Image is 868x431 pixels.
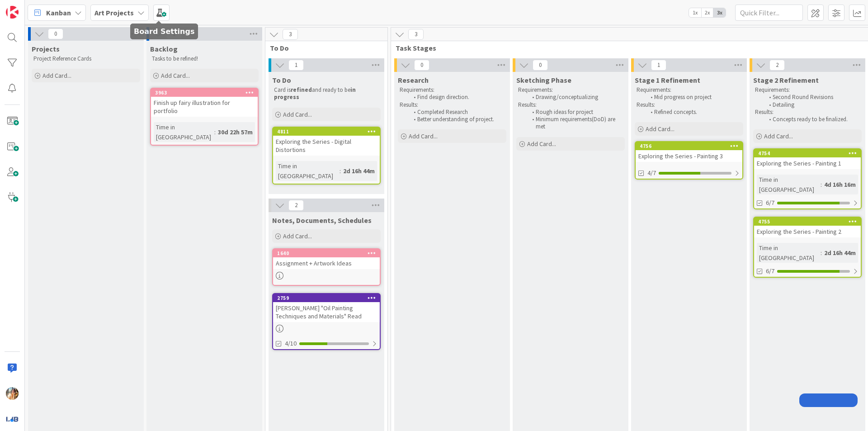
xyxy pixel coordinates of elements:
[272,127,381,185] a: 4811Exploring the Series - Digital DistortionsTime in [GEOGRAPHIC_DATA]:2d 16h 44m
[216,127,255,137] div: 30d 22h 57m
[533,60,548,71] span: 0
[340,166,341,176] span: :
[822,180,858,189] div: 4d 16h 16m
[527,94,623,101] li: Drawing/conceptualizing
[757,243,821,263] div: Time in [GEOGRAPHIC_DATA]
[753,76,819,85] span: Stage 2 Refinement
[272,216,372,225] span: Notes, Documents, Schedules
[735,5,803,21] input: Quick Filter...
[766,198,774,208] span: 6/7
[277,295,380,301] div: 2759
[161,71,190,80] span: Add Card...
[283,232,312,240] span: Add Card...
[150,88,259,146] a: 3963Finish up fairy illustration for portfolioTime in [GEOGRAPHIC_DATA]:30d 22h 57m
[273,128,380,136] div: 4811
[33,55,138,62] p: Project Reference Cards
[283,110,312,118] span: Add Card...
[150,44,178,53] span: Backlog
[273,302,380,322] div: [PERSON_NAME] "Oil Painting Techniques and Materials" Read
[646,125,675,133] span: Add Card...
[527,109,623,116] li: Rough ideas for project
[151,89,258,97] div: 3963
[647,168,656,178] span: 4/7
[151,97,258,117] div: Finish up fairy illustration for portfolio
[651,60,666,71] span: 1
[6,6,19,19] img: Visit kanbanzone.com
[273,128,380,156] div: 4811Exploring the Series - Digital Distortions
[753,217,862,278] a: 4755Exploring the Series - Painting 2Time in [GEOGRAPHIC_DATA]:2d 16h 44m6/7
[758,150,861,156] div: 4754
[409,132,438,140] span: Add Card...
[134,27,194,36] h5: Board Settings
[277,250,380,256] div: 1640
[409,94,505,101] li: Find design direction.
[273,257,380,269] div: Assignment + Artwork Ideas
[154,122,214,142] div: Time in [GEOGRAPHIC_DATA]
[272,293,381,350] a: 2759[PERSON_NAME] "Oil Painting Techniques and Materials" Read4/10
[408,29,424,40] span: 3
[766,266,774,276] span: 6/7
[272,76,291,85] span: To Do
[274,86,357,101] strong: in progress
[636,142,742,150] div: 4756
[764,101,860,109] li: Detailing
[821,180,822,189] span: :
[291,86,312,94] strong: refined
[764,116,860,123] li: Concepts ready to be finalized.
[273,249,380,269] div: 1640Assignment + Artwork Ideas
[518,101,623,109] p: Results:
[821,248,822,258] span: :
[400,86,505,94] p: Requirements:
[701,8,713,17] span: 2x
[151,89,258,117] div: 3963Finish up fairy illustration for portfolio
[32,44,60,53] span: Projects
[400,101,505,109] p: Results:
[754,157,861,169] div: Exploring the Series - Painting 1
[273,294,380,302] div: 2759
[516,76,571,85] span: Sketching Phase
[273,294,380,322] div: 2759[PERSON_NAME] "Oil Painting Techniques and Materials" Read
[277,128,380,135] div: 4811
[764,132,793,140] span: Add Card...
[764,94,860,101] li: Second Round Revisions
[273,136,380,156] div: Exploring the Series - Digital Distortions
[274,86,379,101] p: Card is and ready to be
[822,248,858,258] div: 2d 16h 44m
[713,8,726,17] span: 3x
[409,116,505,123] li: Better understanding of project.
[755,109,860,116] p: Results:
[635,141,743,180] a: 4756Exploring the Series - Painting 34/7
[527,140,556,148] span: Add Card...
[48,28,63,39] span: 0
[518,86,623,94] p: Requirements:
[754,149,861,157] div: 4754
[398,76,429,85] span: Research
[46,7,71,18] span: Kanban
[754,149,861,169] div: 4754Exploring the Series - Painting 1
[754,226,861,237] div: Exploring the Series - Painting 2
[757,175,821,194] div: Time in [GEOGRAPHIC_DATA]
[214,127,216,137] span: :
[689,8,701,17] span: 1x
[640,143,742,149] div: 4756
[270,43,376,52] span: To Do
[42,71,71,80] span: Add Card...
[341,166,377,176] div: 2d 16h 44m
[636,142,742,162] div: 4756Exploring the Series - Painting 3
[414,60,429,71] span: 0
[273,249,380,257] div: 1640
[637,86,741,94] p: Requirements:
[152,55,257,62] p: Tasks to be refined!
[527,116,623,131] li: Minimum requirements(DoD) are met
[283,29,298,40] span: 3
[637,101,741,109] p: Results:
[6,412,19,425] img: avatar
[6,387,19,400] img: JF
[769,60,785,71] span: 2
[285,339,297,348] span: 4/10
[636,150,742,162] div: Exploring the Series - Painting 3
[758,218,861,225] div: 4755
[753,148,862,209] a: 4754Exploring the Series - Painting 1Time in [GEOGRAPHIC_DATA]:4d 16h 16m6/7
[754,218,861,237] div: 4755Exploring the Series - Painting 2
[755,86,860,94] p: Requirements:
